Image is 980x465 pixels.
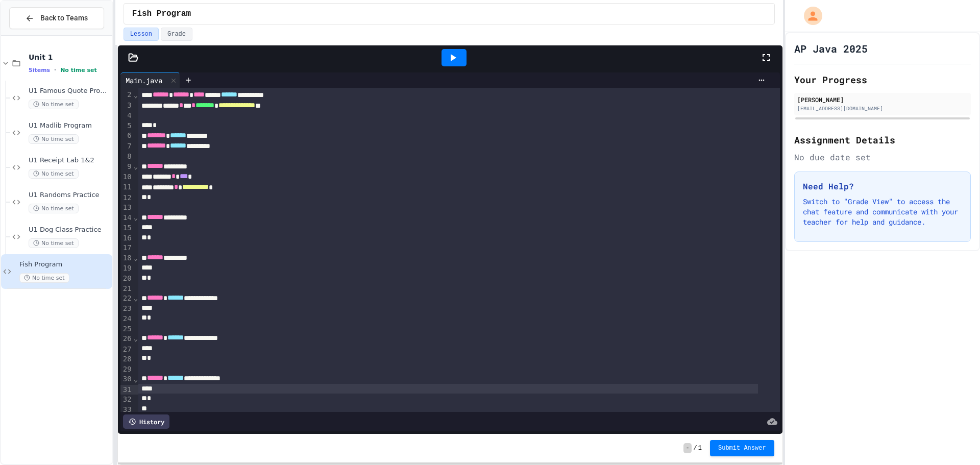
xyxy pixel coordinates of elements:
[710,440,774,456] button: Submit Answer
[29,226,110,234] span: U1 Dog Class Practice
[120,263,133,274] div: 19
[794,151,971,163] div: No due date set
[694,444,697,452] span: /
[29,121,110,130] span: U1 Madlib Program
[794,41,868,56] h1: AP Java 2025
[698,444,702,452] span: 1
[120,253,133,263] div: 18
[60,67,97,74] span: No time set
[120,75,167,86] div: Main.java
[120,405,133,415] div: 33
[120,121,133,131] div: 5
[120,374,133,384] div: 30
[133,254,138,262] span: Fold line
[132,8,191,20] span: Fish Program
[120,274,133,284] div: 20
[29,100,79,109] span: No time set
[794,72,971,87] h2: Your Progress
[120,72,180,88] div: Main.java
[120,243,133,253] div: 17
[120,152,133,162] div: 8
[120,90,133,100] div: 2
[120,203,133,213] div: 13
[120,131,133,141] div: 6
[29,87,110,95] span: U1 Famous Quote Program
[120,233,133,243] div: 16
[120,364,133,375] div: 29
[803,180,962,192] h3: Need Help?
[120,385,133,395] div: 31
[29,191,110,200] span: U1 Randoms Practice
[803,197,962,227] p: Switch to "Grade View" to access the chat feature and communicate with your teacher for help and ...
[120,141,133,152] div: 7
[120,213,133,223] div: 14
[120,314,133,324] div: 24
[718,444,766,452] span: Submit Answer
[120,334,133,344] div: 26
[120,223,133,233] div: 15
[123,414,169,429] div: History
[120,345,133,355] div: 27
[29,67,50,74] span: 5 items
[133,213,138,222] span: Fold line
[120,324,133,334] div: 25
[120,193,133,203] div: 12
[133,91,138,99] span: Fold line
[797,105,968,112] div: [EMAIL_ADDRESS][DOMAIN_NAME]
[797,95,968,104] div: [PERSON_NAME]
[793,4,825,28] div: My Account
[120,172,133,182] div: 10
[120,304,133,314] div: 23
[19,273,69,283] span: No time set
[54,66,56,74] span: •
[133,294,138,302] span: Fold line
[120,293,133,304] div: 22
[29,53,110,62] span: Unit 1
[124,28,159,41] button: Lesson
[133,162,138,170] span: Fold line
[120,182,133,192] div: 11
[161,28,192,41] button: Grade
[9,7,104,29] button: Back to Teams
[120,101,133,111] div: 3
[683,443,691,453] span: -
[120,395,133,405] div: 32
[40,13,88,23] span: Back to Teams
[794,133,971,147] h2: Assignment Details
[120,354,133,364] div: 28
[120,111,133,121] div: 4
[29,238,79,248] span: No time set
[29,169,79,179] span: No time set
[133,334,138,342] span: Fold line
[120,284,133,294] div: 21
[29,204,79,213] span: No time set
[133,375,138,383] span: Fold line
[19,260,110,269] span: Fish Program
[29,134,79,144] span: No time set
[29,156,110,165] span: U1 Receipt Lab 1&2
[120,162,133,172] div: 9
